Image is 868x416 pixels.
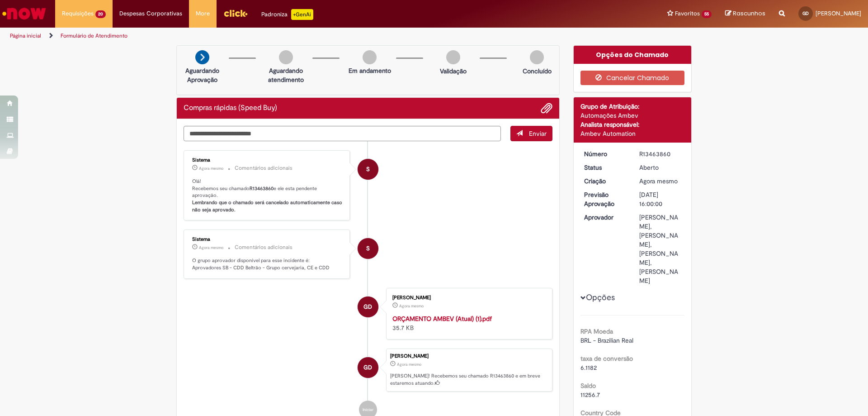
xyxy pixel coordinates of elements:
dt: Criação [577,177,633,186]
div: Analista responsável: [580,120,685,129]
img: img-circle-grey.png [446,50,460,64]
span: 11256.7 [580,391,600,399]
span: S [366,238,370,259]
span: GD [802,10,809,16]
span: Enviar [529,129,547,138]
span: Despesas Corporativas [119,9,182,18]
a: ORÇAMENTO AMBEV (Atual) (1).pdf [392,315,492,323]
span: Favoritos [675,9,700,18]
div: Sistema [192,237,343,242]
b: R13463860 [250,185,274,192]
div: [DATE] 16:00:00 [639,190,681,208]
p: Em andamento [349,66,391,75]
small: Comentários adicionais [235,164,292,172]
div: Grupo de Atribuição: [580,102,685,111]
img: click_logo_yellow_360x200.png [223,6,248,20]
span: Requisições [62,9,94,18]
dt: Status [577,163,633,172]
p: Concluído [523,67,552,76]
div: Ambev Automation [580,129,685,138]
button: Adicionar anexos [541,102,552,114]
img: ServiceNow [1,5,47,23]
span: S [366,158,370,180]
time: 29/08/2025 17:44:36 [199,245,223,250]
span: Agora mesmo [639,177,678,185]
ul: Trilhas de página [7,28,572,44]
div: System [358,238,378,259]
img: img-circle-grey.png [530,50,544,64]
p: [PERSON_NAME]! Recebemos seu chamado R13463860 e em breve estaremos atuando. [390,373,547,387]
dt: Previsão Aprovação [577,190,633,208]
span: GD [363,357,372,378]
dt: Aprovador [577,213,633,222]
a: Página inicial [10,32,41,39]
div: [PERSON_NAME] [390,354,547,359]
p: Aguardando Aprovação [180,66,224,84]
span: 20 [95,10,106,18]
small: Comentários adicionais [235,244,292,251]
button: Cancelar Chamado [580,71,685,85]
img: arrow-next.png [195,50,209,64]
b: Lembrando que o chamado será cancelado automaticamente caso não seja aprovado. [192,199,344,213]
b: RPA Moeda [580,327,613,335]
b: Saldo [580,382,596,390]
span: GD [363,296,372,318]
span: 6.1182 [580,363,597,372]
div: Aberto [639,163,681,172]
b: taxa de conversão [580,354,633,363]
div: Padroniza [261,9,313,20]
time: 29/08/2025 17:44:39 [199,166,223,171]
a: Formulário de Atendimento [61,32,127,39]
img: img-circle-grey.png [279,50,293,64]
div: 35.7 KB [392,314,543,332]
span: Agora mesmo [399,303,424,309]
div: Automações Ambev [580,111,685,120]
img: img-circle-grey.png [363,50,377,64]
p: Validação [440,67,467,76]
span: Rascunhos [733,9,765,18]
div: System [358,159,378,180]
div: Gabriela Dezanet [358,296,378,317]
div: [PERSON_NAME] [392,295,543,301]
textarea: Digite sua mensagem aqui... [184,126,501,141]
p: +GenAi [291,9,313,20]
div: Sistema [192,158,343,163]
time: 29/08/2025 17:44:27 [397,362,421,367]
time: 29/08/2025 17:44:27 [639,177,678,185]
p: O grupo aprovador disponível para esse incidente é: Aprovadores SB - CDD Beltrão - Grupo cervejar... [192,257,343,271]
div: [PERSON_NAME], [PERSON_NAME], [PERSON_NAME], [PERSON_NAME] [639,213,681,285]
span: Agora mesmo [199,245,223,250]
span: [PERSON_NAME] [816,10,861,17]
button: Enviar [510,126,552,141]
li: Gabriela Dezanet [184,349,552,392]
span: Agora mesmo [397,362,421,367]
a: Rascunhos [725,10,765,18]
time: 29/08/2025 17:44:25 [399,303,424,309]
div: R13463860 [639,149,681,158]
p: Olá! Recebemos seu chamado e ele esta pendente aprovação. [192,178,343,214]
h2: Compras rápidas (Speed Buy) Histórico de tíquete [184,104,277,112]
dt: Número [577,149,633,158]
div: Gabriela Dezanet [358,357,378,378]
div: Opções do Chamado [574,46,692,64]
span: Agora mesmo [199,166,223,171]
p: Aguardando atendimento [264,66,308,84]
span: 55 [702,10,712,18]
span: BRL - Brazilian Real [580,336,633,344]
span: More [196,9,210,18]
div: 29/08/2025 17:44:27 [639,177,681,186]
